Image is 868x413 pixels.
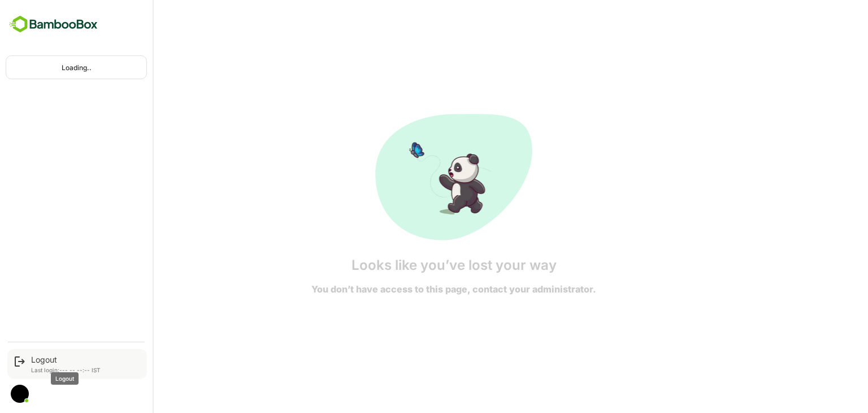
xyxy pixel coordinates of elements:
p: Last login: --- -- --:-- IST [31,367,101,373]
div: Logout [31,355,101,364]
h5: Looks like you’ve lost your way [351,256,557,274]
img: No-Access [375,114,533,240]
h6: You don’t have access to this page, contact your administrator. [311,279,596,299]
img: BambooboxFullLogoMark.5f36c76dfaba33ec1ec1367b70bb1252.svg [6,14,101,35]
div: Loading.. [6,56,146,79]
